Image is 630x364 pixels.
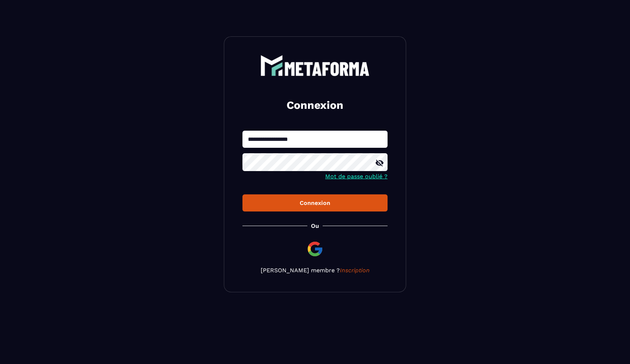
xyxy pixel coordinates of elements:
p: [PERSON_NAME] membre ? [242,267,388,274]
img: logo [260,55,370,76]
a: logo [242,55,388,76]
a: Inscription [340,267,370,274]
div: Connexion [248,199,382,206]
button: Connexion [242,194,388,211]
img: google [306,240,324,258]
p: Ou [311,222,319,229]
h2: Connexion [251,98,379,112]
a: Mot de passe oublié ? [325,173,388,180]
